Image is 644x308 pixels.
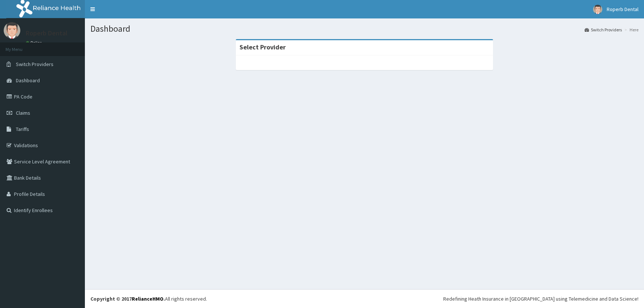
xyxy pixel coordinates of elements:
[240,43,286,51] strong: Select Provider
[26,40,44,45] a: Online
[585,27,622,33] a: Switch Providers
[90,24,638,34] h1: Dashboard
[607,6,638,13] span: Roperb Dental
[132,295,163,302] a: RelianceHMO
[16,77,40,84] span: Dashboard
[593,5,602,14] img: User Image
[4,22,20,39] img: User Image
[623,27,638,33] li: Here
[16,126,29,132] span: Tariffs
[26,30,68,37] p: Roperb Dental
[90,295,165,302] strong: Copyright © 2017 .
[85,289,644,308] footer: All rights reserved.
[16,61,54,68] span: Switch Providers
[16,110,30,116] span: Claims
[443,295,638,302] div: Redefining Heath Insurance in [GEOGRAPHIC_DATA] using Telemedicine and Data Science!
